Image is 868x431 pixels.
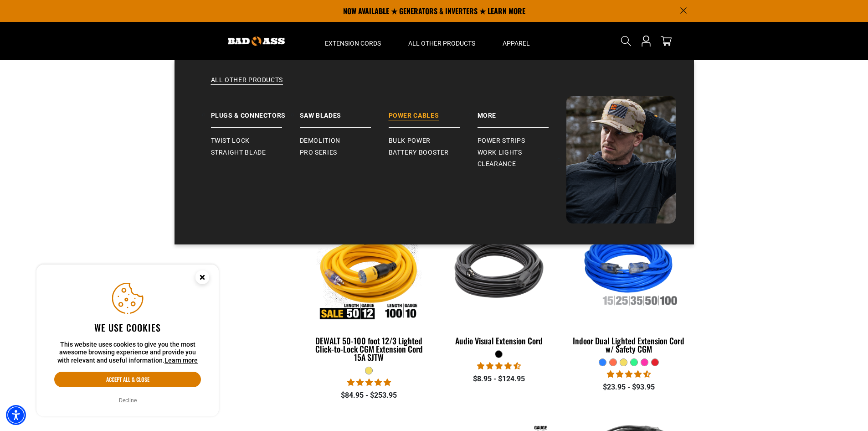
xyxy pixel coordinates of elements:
a: Power Strips [478,135,566,147]
a: Battery Booster [389,147,478,159]
a: Twist Lock [211,135,300,147]
div: $23.95 - $93.95 [570,382,687,393]
span: Pro Series [300,149,337,157]
img: Indoor Dual Lighted Extension Cord w/ Safety CGM [571,216,686,321]
span: Straight Blade [211,149,266,157]
a: DEWALT 50-100 foot 12/3 Lighted Click-to-Lock CGM Extension Cord 15A SJTW DEWALT 50-100 foot 12/3... [311,212,427,367]
div: $84.95 - $253.95 [311,390,427,401]
aside: Cookie Consent [36,265,219,417]
span: Clearance [478,160,516,168]
span: 4.40 stars [607,370,651,379]
a: black Audio Visual Extension Cord [441,212,557,350]
img: Bad Ass Extension Cords [566,96,676,223]
a: Pro Series [300,147,389,159]
h2: We use cookies [54,322,201,333]
a: Straight Blade [211,147,300,159]
a: Plugs & Connectors [211,96,300,128]
button: Close this option [186,265,219,293]
span: All Other Products [408,39,475,47]
img: black [442,216,556,321]
summary: Extension Cords [311,22,395,60]
summary: All Other Products [395,22,489,60]
a: Battery Booster More Power Strips [478,96,566,128]
button: Accept all & close [54,372,201,387]
p: This website uses cookies to give you the most awesome browsing experience and provide you with r... [54,341,201,365]
span: Bulk Power [389,137,431,145]
span: Extension Cords [325,39,381,47]
a: Clearance [478,158,566,170]
a: Indoor Dual Lighted Extension Cord w/ Safety CGM Indoor Dual Lighted Extension Cord w/ Safety CGM [570,212,687,358]
a: This website uses cookies to give you the most awesome browsing experience and provide you with r... [164,357,198,364]
span: Work Lights [478,149,522,157]
a: All Other Products [193,76,676,96]
img: Bad Ass Extension Cords [228,36,285,46]
a: Work Lights [478,147,566,159]
span: Apparel [503,39,530,47]
a: Power Cables [389,96,478,128]
a: cart [659,36,673,47]
summary: Apparel [489,22,544,60]
span: Twist Lock [211,137,250,145]
div: Audio Visual Extension Cord [441,337,557,345]
div: DEWALT 50-100 foot 12/3 Lighted Click-to-Lock CGM Extension Cord 15A SJTW [311,337,427,361]
span: 4.84 stars [347,378,391,387]
span: 4.70 stars [477,362,521,370]
summary: Search [619,34,633,48]
div: Accessibility Menu [6,405,26,425]
span: Battery Booster [389,149,449,157]
span: Power Strips [478,137,525,145]
img: DEWALT 50-100 foot 12/3 Lighted Click-to-Lock CGM Extension Cord 15A SJTW [312,216,426,321]
a: Demolition [300,135,389,147]
a: Open this option [639,22,653,60]
span: Demolition [300,137,340,145]
a: Bulk Power [389,135,478,147]
div: Indoor Dual Lighted Extension Cord w/ Safety CGM [570,337,687,353]
button: Decline [116,396,139,405]
a: Saw Blades [300,96,389,128]
div: $8.95 - $124.95 [441,374,557,384]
